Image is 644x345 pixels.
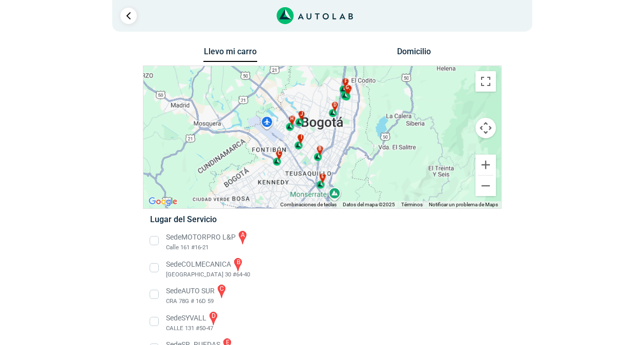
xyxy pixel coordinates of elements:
span: g [345,84,348,92]
span: e [321,174,324,181]
span: f [344,78,347,85]
span: i [300,134,302,141]
button: Domicilio [387,47,441,61]
span: Datos del mapa ©2025 [343,202,395,207]
span: h [290,116,294,123]
a: Abre esta zona en Google Maps (se abre en una nueva ventana) [146,195,180,208]
button: Reducir [475,176,496,196]
button: Controles de visualización del mapa [475,118,496,138]
button: Ampliar [475,155,496,175]
a: Ir al paso anterior [120,8,137,24]
span: b [318,146,321,153]
span: j [300,111,303,118]
img: Google [146,195,180,208]
a: Link al sitio de autolab [277,10,353,20]
a: Términos [401,202,423,207]
span: c [277,150,280,158]
span: d [333,102,336,109]
h5: Lugar del Servicio [150,214,494,224]
button: Cambiar a la vista en pantalla completa [475,71,496,92]
a: Notificar un problema de Maps [429,202,498,207]
button: Llevo mi carro [203,47,257,62]
button: Combinaciones de teclas [280,201,337,208]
